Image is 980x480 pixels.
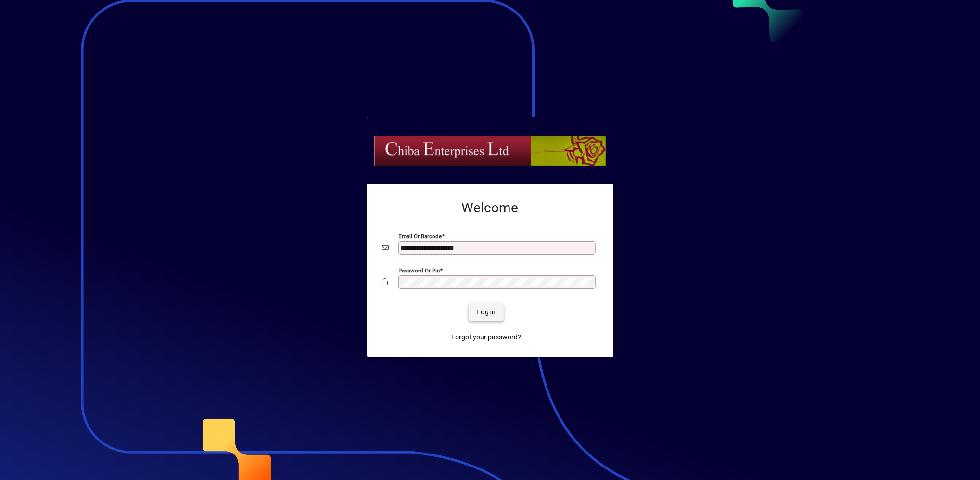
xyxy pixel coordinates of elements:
[399,267,440,274] mat-label: Password or Pin
[469,303,504,321] button: Login
[476,307,496,317] span: Login
[447,328,525,346] a: Forgot your password?
[382,200,598,216] h2: Welcome
[451,332,521,342] span: Forgot your password?
[399,233,442,240] mat-label: Email or Barcode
